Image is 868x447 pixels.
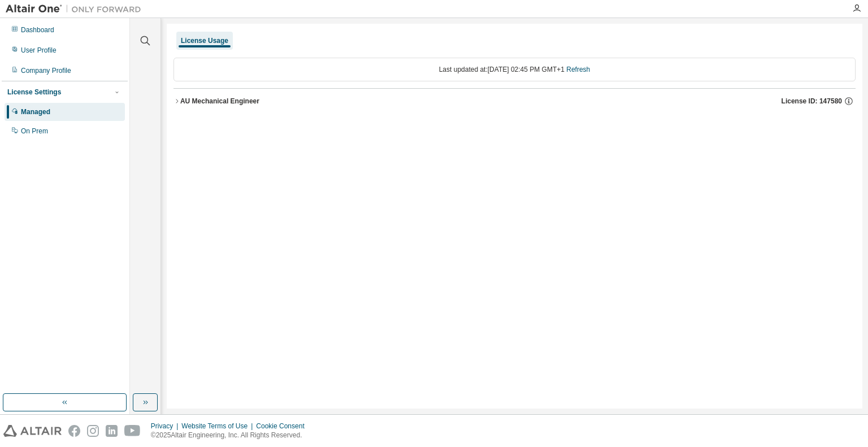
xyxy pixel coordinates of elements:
img: youtube.svg [124,425,141,437]
img: Altair One [6,3,147,15]
div: AU Mechanical Engineer [180,97,259,106]
div: Website Terms of Use [181,422,256,431]
a: Refresh [566,66,590,73]
div: License Usage [181,36,228,45]
div: Last updated at: [DATE] 02:45 PM GMT+1 [173,58,856,81]
span: License ID: 147580 [782,97,842,106]
div: Managed [21,107,50,116]
div: License Settings [7,88,61,97]
div: User Profile [21,46,57,55]
button: AU Mechanical EngineerLicense ID: 147580 [173,89,856,114]
div: On Prem [21,127,48,136]
div: Company Profile [21,66,71,75]
p: © 2025 Altair Engineering, Inc. All Rights Reserved. [151,431,311,440]
div: Dashboard [21,25,54,34]
img: instagram.svg [87,425,99,437]
div: Privacy [151,422,181,431]
img: altair_logo.svg [3,425,62,437]
img: facebook.svg [68,425,80,437]
img: linkedin.svg [106,425,118,437]
div: Cookie Consent [256,422,311,431]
